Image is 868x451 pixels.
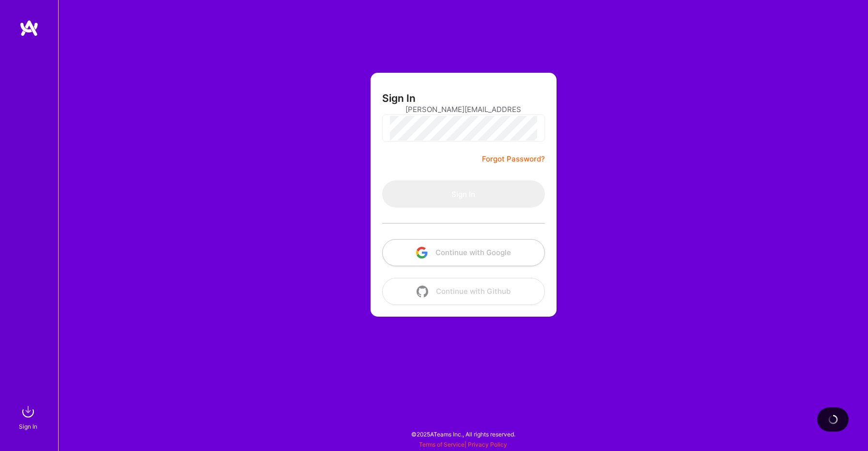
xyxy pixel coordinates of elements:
[828,415,838,424] img: loading
[18,402,38,421] img: sign in
[419,441,465,448] a: Terms of Service
[58,422,868,446] div: © 2025 ATeams Inc., All rights reserved.
[482,153,545,165] a: Forgot Password?
[19,421,37,432] div: Sign In
[419,441,507,448] span: |
[416,247,428,258] img: icon
[382,92,416,104] h3: Sign In
[382,278,545,305] button: Continue with Github
[382,239,545,266] button: Continue with Google
[405,97,522,122] input: Email...
[468,441,507,448] a: Privacy Policy
[20,402,38,432] a: sign inSign In
[382,180,545,208] button: Sign In
[19,19,39,37] img: logo
[417,286,428,297] img: icon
